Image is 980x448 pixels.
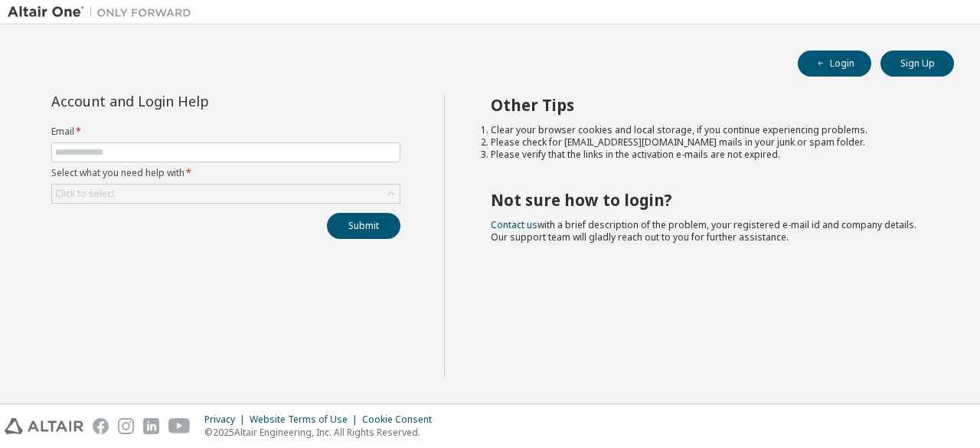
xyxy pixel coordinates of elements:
h2: Not sure how to login? [491,190,927,210]
p: © 2025 Altair Engineering, Inc. All Rights Reserved. [204,426,441,439]
div: Privacy [204,414,250,426]
div: Account and Login Help [51,95,331,107]
img: linkedin.svg [143,418,159,434]
div: Cookie Consent [362,414,441,426]
img: youtube.svg [168,418,191,434]
a: Contact us [491,218,537,231]
label: Select what you need help with [51,167,400,179]
li: Please verify that the links in the activation e-mails are not expired. [491,149,927,161]
img: altair_logo.svg [5,418,83,434]
button: Login [798,51,871,77]
li: Please check for [EMAIL_ADDRESS][DOMAIN_NAME] mails in your junk or spam folder. [491,136,927,149]
button: Submit [327,213,400,239]
li: Clear your browser cookies and local storage, if you continue experiencing problems. [491,124,927,136]
h2: Other Tips [491,95,927,115]
div: Click to select [55,188,115,200]
img: instagram.svg [118,418,134,434]
span: with a brief description of the problem, your registered e-mail id and company details. Our suppo... [491,218,916,244]
label: Email [51,126,400,138]
div: Website Terms of Use [250,414,362,426]
div: Click to select [52,185,400,203]
button: Sign Up [880,51,954,77]
img: Altair One [8,5,199,20]
img: facebook.svg [93,418,109,434]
